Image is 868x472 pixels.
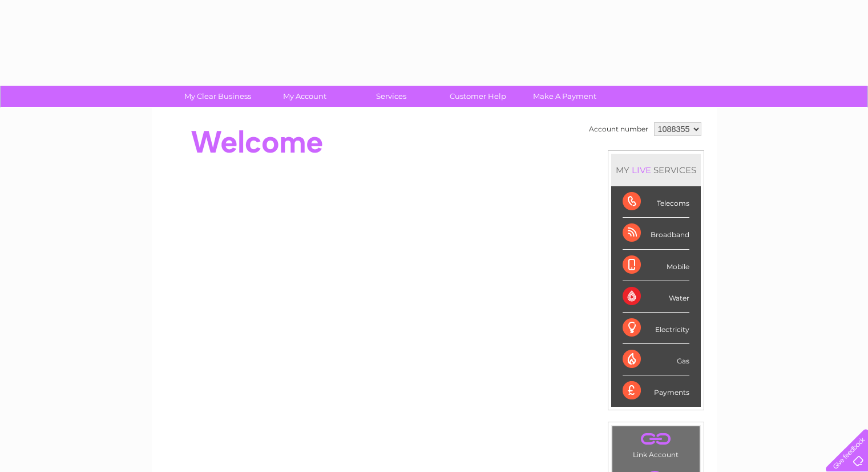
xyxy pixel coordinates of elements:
td: Link Account [612,426,700,462]
a: Customer Help [431,86,525,107]
div: Telecoms [623,186,689,218]
a: Make A Payment [518,86,612,107]
div: LIVE [629,165,653,175]
div: Payments [623,375,689,406]
div: MY SERVICES [611,154,701,186]
div: Water [623,281,689,313]
td: Account number [586,119,651,139]
a: My Clear Business [171,86,265,107]
div: Gas [623,344,689,375]
a: Services [344,86,438,107]
a: My Account [257,86,352,107]
a: . [615,429,697,449]
div: Mobile [623,250,689,281]
div: Broadband [623,218,689,249]
div: Electricity [623,313,689,344]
